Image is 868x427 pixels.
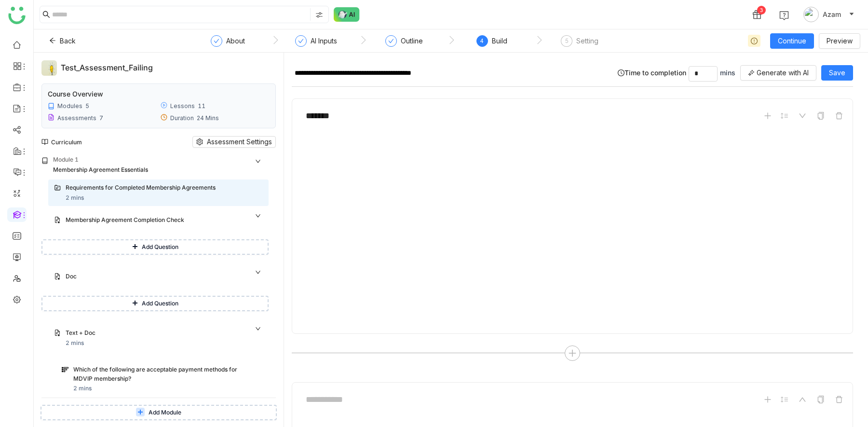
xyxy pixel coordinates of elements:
div: Duration [170,114,194,122]
button: Continue [770,33,814,49]
span: Continue [778,36,806,46]
div: Outline [385,35,423,53]
div: Build [492,35,507,47]
button: Preview [819,33,860,49]
div: 24 Mins [197,114,219,122]
button: Save [821,65,853,81]
span: Back [60,36,76,46]
div: 2 mins [73,384,92,393]
button: Back [41,33,83,49]
span: Add Question [142,299,178,308]
div: 5 [85,102,89,110]
span: Add Question [142,243,178,252]
div: AI Inputs [311,35,337,47]
span: Azam [823,9,841,20]
div: 2 mins [66,193,84,203]
div: 4Build [476,35,507,53]
img: assessment.svg [54,217,61,223]
div: 11 [198,102,205,110]
div: Doc [48,266,269,288]
span: Assessment Settings [207,137,272,147]
div: Curriculum [41,138,82,146]
span: Add Module [149,408,181,417]
div: Course Overview [48,90,103,98]
div: Text + Doc2 mins [48,323,269,354]
img: multiple_choice.svg [62,366,68,373]
span: Preview [827,36,853,46]
div: Membership Agreement Completion Check [48,210,269,232]
div: About [226,35,245,47]
span: 4 [480,37,484,44]
div: Requirements for Completed Membership Agreements [66,183,239,193]
button: Add Question [41,239,269,255]
div: 7 [99,114,103,122]
div: Which of the following are acceptable payment methods for MDVIP membership? [73,365,240,384]
div: Time to completion [618,65,853,82]
img: logo [8,7,26,24]
div: Test_Assessment_Failing [61,62,257,74]
div: Lessons [170,102,195,110]
div: 2 mins [66,339,84,348]
span: Save [829,68,845,78]
span: Generate with AI [757,68,809,78]
div: Text + Doc [66,329,239,338]
div: 5Setting [561,35,598,53]
div: Membership Agreement Essentials [53,165,243,175]
button: Add Question [41,296,269,311]
div: Modules [57,102,82,110]
button: Azam [801,7,856,22]
div: AI Inputs [295,35,337,53]
span: 5 [565,37,569,44]
div: Module 1 [53,155,269,165]
img: assessment.svg [54,273,61,280]
button: Assessment Settings [192,136,276,148]
div: Setting [576,35,598,47]
button: Generate with AI [740,65,816,81]
div: Outline [401,35,423,47]
div: Assessments [57,114,96,122]
div: Membership Agreement Completion Check [66,216,239,225]
span: mins [720,69,735,77]
img: avatar [803,7,819,22]
img: ask-buddy-normal.svg [334,7,360,22]
div: About [211,35,245,53]
button: Add Module [41,405,277,420]
div: 3 [757,6,766,14]
div: Module 1Membership Agreement Essentials [41,155,269,176]
div: Doc [66,272,239,281]
img: help.svg [779,11,789,20]
img: lms-folder.svg [54,184,61,191]
img: search-type.svg [315,11,323,19]
img: assessment.svg [54,330,61,336]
